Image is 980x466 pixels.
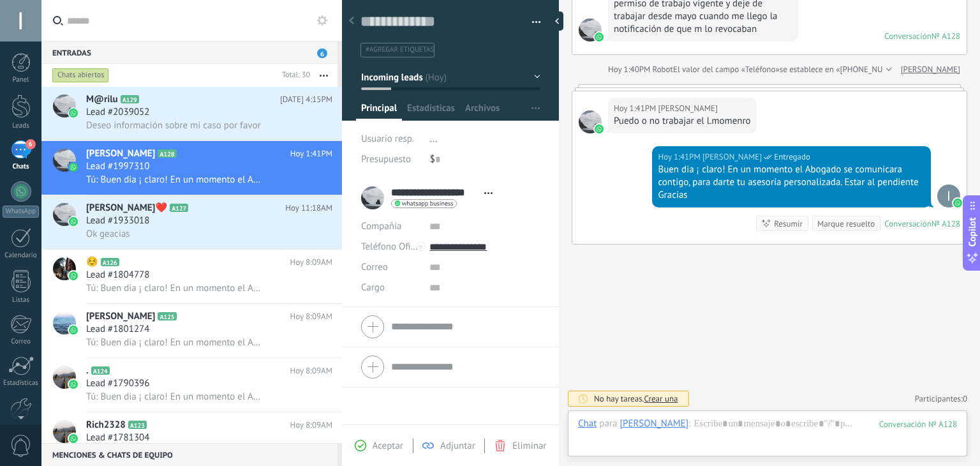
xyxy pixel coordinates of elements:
[361,133,414,145] span: Usuario resp.
[512,440,546,452] span: Eliminar
[69,326,78,334] img: icon
[86,214,149,227] span: Lead #1933018
[86,202,167,214] span: [PERSON_NAME]❤️
[614,115,751,128] div: Puedo o no trabajar el l.momenro
[579,110,602,133] span: Lidi Obando Fariñas
[653,64,673,75] span: Robot
[86,160,149,173] span: Lead #1997310
[86,377,149,390] span: Lead #1790396
[608,63,653,76] div: Hoy 1:40PM
[614,102,658,115] div: Hoy 1:41PM
[285,202,332,214] span: Hoy 11:18AM
[41,412,342,466] a: avatariconRich2328A123Hoy 8:09AMLead #1781304
[430,149,540,170] div: $
[290,310,332,323] span: Hoy 8:09AM
[86,106,149,119] span: Lead #2039052
[101,258,119,266] span: A126
[52,68,109,83] div: Chats abiertos
[407,102,455,121] span: Estadísticas
[884,31,932,41] div: Conversación
[41,443,338,466] div: Menciones & Chats de equipo
[86,419,126,432] span: Rich2328
[69,163,78,172] img: icon
[817,218,875,230] div: Marque resuelto
[658,163,925,189] div: Buen dia ¡ claro! En un momento el Abogado se comunicara contigo, para darte tu asesoría personal...
[963,393,967,404] span: 0
[361,261,388,273] span: Correo
[41,41,338,64] div: Entradas
[3,252,40,260] div: Calendario
[879,419,957,430] div: 128
[361,257,388,278] button: Correo
[86,323,149,336] span: Lead #1801274
[620,417,688,429] div: Lidi Obando Fariñas
[361,283,385,292] span: Cargo
[69,217,78,226] img: icon
[361,216,420,237] div: Compañía
[86,147,155,160] span: [PERSON_NAME]
[915,393,967,404] a: Participantes:0
[3,76,40,84] div: Panel
[579,19,602,41] span: Lidi Obando Fariñas
[170,204,188,212] span: A127
[361,153,411,165] span: Presupuesto
[86,365,89,377] span: .
[599,417,617,430] span: para
[69,380,78,389] img: icon
[69,271,78,280] img: icon
[41,141,342,195] a: avataricon[PERSON_NAME]A128Hoy 1:41PMLead #1997310Tú: Buen dia ¡ claro! En un momento el Abogado ...
[86,119,261,132] span: Deseo información sobre mi caso por favor
[128,421,147,429] span: A123
[402,200,453,207] span: whatsapp business
[3,338,40,346] div: Correo
[966,218,979,247] span: Copilot
[774,218,803,230] div: Resumir
[69,434,78,443] img: icon
[702,151,762,163] span: lizeth cordoba (Oficina de Venta)
[595,33,604,41] img: waba.svg
[158,149,176,158] span: A128
[86,174,262,186] span: Tú: Buen dia ¡ claro! En un momento el Abogado se comunicara contigo, para darte tu asesoría pers...
[658,151,702,163] div: Hoy 1:41PM
[41,195,342,249] a: avataricon[PERSON_NAME]❤️A127Hoy 11:18AMLead #1933018Ok geacias
[86,432,149,444] span: Lead #1781304
[361,129,420,149] div: Usuario resp.
[41,304,342,357] a: avataricon[PERSON_NAME]A125Hoy 8:09AMLead #1801274Tú: Buen dia ¡ claro! En un momento el Abogado ...
[932,31,960,41] div: № A128
[290,256,332,269] span: Hoy 8:09AM
[774,151,810,163] span: Entregado
[41,87,342,140] a: avatariconM@riluA129[DATE] 4:15PMLead #2039052Deseo información sobre mi caso por favor
[373,440,403,452] span: Aceptar
[86,310,155,323] span: [PERSON_NAME]
[277,69,310,82] div: Total: 30
[361,237,420,257] button: Teléfono Oficina
[158,312,176,320] span: A125
[937,184,960,207] span: lizeth cordoba
[361,278,420,298] div: Cargo
[440,440,475,452] span: Adjuntar
[361,241,427,253] span: Teléfono Oficina
[673,63,780,76] span: El valor del campo «Teléfono»
[121,95,139,103] span: A129
[86,269,149,282] span: Lead #1804778
[3,122,40,130] div: Leads
[91,366,110,375] span: A124
[86,93,118,106] span: M@rilu
[551,11,563,31] div: Ocultar
[595,124,604,133] img: waba.svg
[658,102,718,115] span: Lidi Obando Fariñas
[780,63,910,76] span: se establece en «[PHONE_NUMBER]»
[86,282,262,294] span: Tú: Buen dia ¡ claro! En un momento el Abogado se comunicara contigo, para darte tu asesoría pers...
[26,139,36,149] span: 6
[688,417,690,430] span: :
[430,133,438,145] span: ...
[3,296,40,304] div: Listas
[932,218,960,229] div: № A128
[86,256,98,269] span: ☺️
[3,206,39,218] div: WhatsApp
[86,228,130,240] span: Ok geacias
[41,358,342,412] a: avataricon.A124Hoy 8:09AMLead #1790396Tú: Buen dia ¡ claro! En un momento el Abogado se comunicar...
[317,49,327,58] span: 6
[366,45,434,54] span: #agregar etiquetas
[361,149,420,170] div: Presupuesto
